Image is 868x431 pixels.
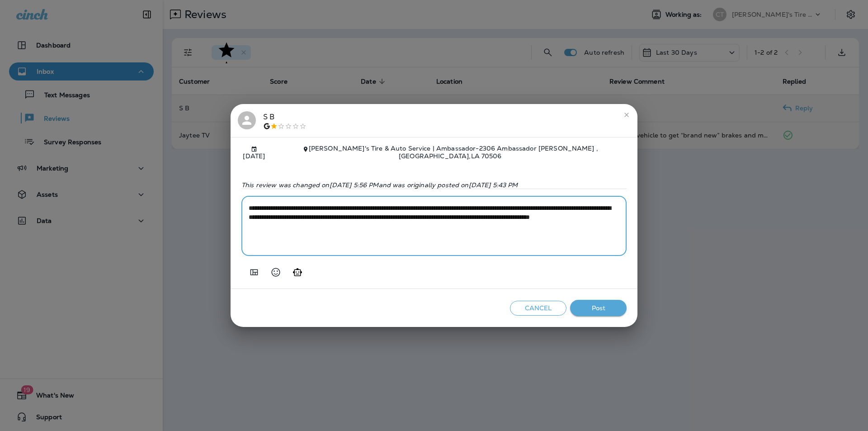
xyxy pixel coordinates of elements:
[245,263,263,281] button: Add in a premade template
[570,300,627,317] button: Post
[379,181,518,189] span: and was originally posted on [DATE] 5:43 PM
[510,301,566,316] button: Cancel
[241,145,267,160] span: [DATE]
[267,263,285,281] button: Select an emoji
[241,181,627,189] p: This review was changed on [DATE] 5:56 PM
[263,111,307,130] div: S B
[309,144,598,160] span: [PERSON_NAME]'s Tire & Auto Service | Ambassador - 2306 Ambassador [PERSON_NAME] , [GEOGRAPHIC_DA...
[619,108,634,122] button: close
[288,263,307,281] button: Generate AI response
